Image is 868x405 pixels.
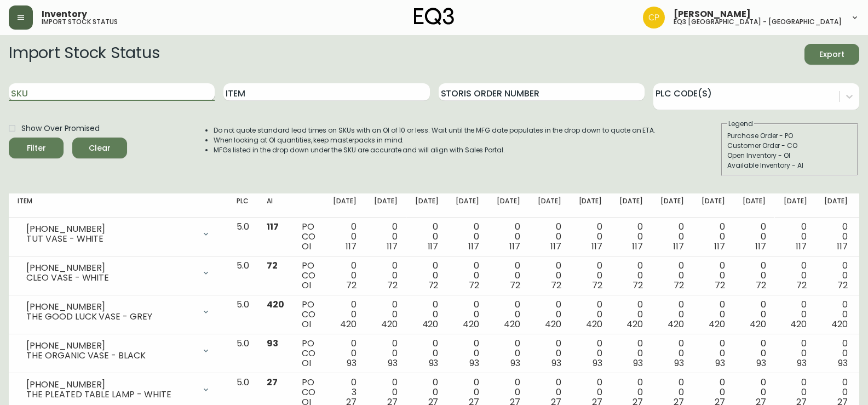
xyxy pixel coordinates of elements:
span: OI [302,318,311,330]
div: 0 0 [374,300,398,329]
div: Customer Order - CO [727,141,852,151]
span: 117 [428,240,439,253]
span: 93 [633,357,643,369]
th: [DATE] [447,193,488,218]
span: 93 [551,357,561,369]
span: 117 [346,240,357,253]
div: 0 0 [743,222,766,252]
span: 93 [674,357,684,369]
span: 72 [551,279,561,292]
span: 420 [668,318,684,330]
div: 0 0 [579,222,602,252]
th: [DATE] [365,193,406,218]
span: 72 [592,279,602,292]
span: 420 [750,318,766,330]
div: 0 0 [497,222,520,252]
td: 5.0 [228,256,258,295]
div: [PHONE_NUMBER]THE ORGANIC VASE - BLACK [18,339,219,363]
span: 420 [586,318,602,330]
span: 420 [267,298,284,311]
span: 117 [714,240,725,253]
td: 5.0 [228,334,258,373]
th: Item [9,193,228,218]
div: 0 0 [660,261,684,290]
span: 117 [591,240,602,253]
th: [DATE] [734,193,775,218]
div: 0 0 [497,339,520,368]
div: [PHONE_NUMBER]CLEO VASE - WHITE [18,261,219,285]
div: 0 0 [743,300,766,329]
span: Clear [81,141,118,155]
span: 420 [709,318,725,330]
h5: import stock status [42,19,118,25]
div: 0 0 [374,222,398,252]
th: [DATE] [488,193,529,218]
div: Open Inventory - OI [727,151,852,161]
span: 420 [340,318,357,330]
div: 0 0 [619,261,643,290]
button: Export [804,44,859,65]
div: 0 0 [702,222,725,252]
div: 0 0 [415,339,439,368]
div: 0 0 [824,339,848,368]
li: MFGs listed in the drop down under the SKU are accurate and will align with Sales Portal. [214,145,656,155]
div: Available Inventory - AI [727,161,852,170]
div: 0 0 [333,300,357,329]
span: Inventory [42,10,87,19]
span: 72 [715,279,725,292]
span: Export [813,48,850,61]
div: 0 0 [619,222,643,252]
div: 0 0 [660,339,684,368]
th: [DATE] [570,193,611,218]
th: [DATE] [324,193,365,218]
div: [PHONE_NUMBER] [26,263,195,273]
div: 0 0 [497,300,520,329]
div: 0 0 [824,261,848,290]
div: 0 0 [824,300,848,329]
span: 420 [545,318,561,330]
span: 93 [715,357,725,369]
span: 117 [550,240,561,253]
td: 5.0 [228,218,258,256]
span: 117 [796,240,807,253]
span: 420 [422,318,439,330]
div: 0 0 [579,300,602,329]
img: d4538ce6a4da033bb8b50397180cc0a5 [643,7,665,28]
span: 72 [428,279,439,292]
span: 72 [267,259,278,272]
div: 0 0 [456,222,479,252]
div: 0 0 [333,261,357,290]
span: 117 [468,240,479,253]
div: 0 0 [702,261,725,290]
div: 0 0 [333,222,357,252]
span: 420 [831,318,848,330]
legend: Legend [727,119,754,129]
div: [PHONE_NUMBER]THE PLEATED TABLE LAMP - WHITE [18,378,219,402]
span: 93 [593,357,602,369]
span: 117 [387,240,398,253]
div: 0 0 [415,222,439,252]
span: 420 [463,318,479,330]
span: 117 [632,240,643,253]
span: 93 [429,357,439,369]
span: 117 [837,240,848,253]
div: 0 0 [333,339,357,368]
div: 0 0 [824,222,848,252]
div: 0 0 [702,300,725,329]
span: 72 [510,279,520,292]
div: PO CO [302,339,315,368]
div: 0 0 [415,300,439,329]
div: 0 0 [743,339,766,368]
div: 0 0 [660,222,684,252]
span: 72 [633,279,643,292]
div: 0 0 [456,339,479,368]
div: [PHONE_NUMBER] [26,341,195,351]
span: 420 [790,318,807,330]
span: 117 [673,240,684,253]
div: [PHONE_NUMBER]THE GOOD LUCK VASE - GREY [18,300,219,324]
div: PO CO [302,300,315,329]
th: [DATE] [693,193,734,218]
div: [PHONE_NUMBER] [26,302,195,312]
div: 0 0 [497,261,520,290]
button: Clear [72,138,127,158]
